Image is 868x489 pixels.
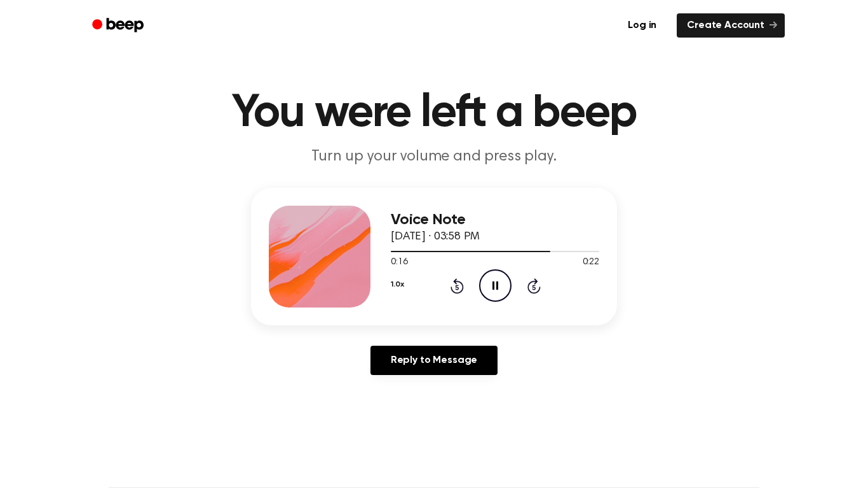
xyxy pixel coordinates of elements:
[190,146,678,167] p: Turn up your volume and press play.
[83,13,155,38] a: Beep
[391,274,403,295] button: 1.0x
[583,256,599,269] span: 0:22
[615,11,669,40] a: Log in
[391,231,480,243] span: [DATE] · 03:58 PM
[391,211,599,229] h3: Voice Note
[391,256,407,269] span: 0:16
[677,13,785,38] a: Create Account
[109,90,759,136] h1: You were left a beep
[370,346,498,375] a: Reply to Message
